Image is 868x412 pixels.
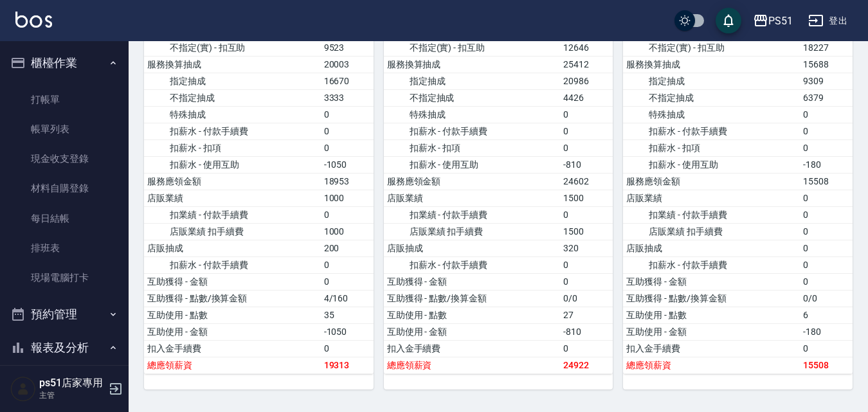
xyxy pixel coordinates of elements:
[560,240,613,256] td: 320
[39,377,105,390] h5: ps51店家專用
[321,156,374,173] td: -1050
[15,12,52,28] img: Logo
[384,256,561,273] td: 扣薪水 - 付款手續費
[800,223,853,240] td: 0
[560,156,613,173] td: -810
[5,204,123,233] a: 每日結帳
[800,89,853,106] td: 6379
[321,39,374,56] td: 9523
[321,340,374,357] td: 0
[5,174,123,203] a: 材料自購登錄
[144,156,321,173] td: 扣薪水 - 使用互助
[384,190,561,206] td: 店販業績
[800,73,853,89] td: 9309
[5,233,123,263] a: 排班表
[144,357,321,373] td: 總應領薪資
[800,123,853,139] td: 0
[384,323,561,340] td: 互助使用 - 金額
[144,139,321,156] td: 扣薪水 - 扣項
[768,13,793,29] div: PS51
[560,273,613,290] td: 0
[144,73,321,89] td: 指定抽成
[321,323,374,340] td: -1050
[623,206,800,223] td: 扣業績 - 付款手續費
[384,139,561,156] td: 扣薪水 - 扣項
[10,376,36,402] img: Person
[384,273,561,290] td: 互助獲得 - 金額
[623,39,800,56] td: 不指定(實) - 扣互助
[321,357,374,373] td: 19313
[384,123,561,139] td: 扣薪水 - 付款手續費
[144,56,321,73] td: 服務換算抽成
[623,223,800,240] td: 店販業績 扣手續費
[623,156,800,173] td: 扣薪水 - 使用互助
[321,73,374,89] td: 16670
[800,357,853,373] td: 15508
[560,106,613,123] td: 0
[321,173,374,190] td: 18953
[321,139,374,156] td: 0
[321,273,374,290] td: 0
[384,357,561,373] td: 總應領薪資
[321,240,374,256] td: 200
[623,89,800,106] td: 不指定抽成
[144,39,321,56] td: 不指定(實) - 扣互助
[384,290,561,307] td: 互助獲得 - 點數/換算金額
[144,256,321,273] td: 扣薪水 - 付款手續費
[144,323,321,340] td: 互助使用 - 金額
[384,340,561,357] td: 扣入金手續費
[623,290,800,307] td: 互助獲得 - 點數/換算金額
[800,190,853,206] td: 0
[384,39,561,56] td: 不指定(實) - 扣互助
[800,273,853,290] td: 0
[5,298,123,331] button: 預約管理
[144,223,321,240] td: 店販業績 扣手續費
[5,331,123,364] button: 報表及分析
[623,323,800,340] td: 互助使用 - 金額
[623,139,800,156] td: 扣薪水 - 扣項
[623,240,800,256] td: 店販抽成
[623,190,800,206] td: 店販業績
[800,139,853,156] td: 0
[800,323,853,340] td: -180
[623,106,800,123] td: 特殊抽成
[560,123,613,139] td: 0
[321,106,374,123] td: 0
[321,290,374,307] td: 4/160
[144,173,321,190] td: 服務應領金額
[5,85,123,114] a: 打帳單
[560,323,613,340] td: -810
[39,390,105,401] p: 主管
[321,89,374,106] td: 3333
[623,273,800,290] td: 互助獲得 - 金額
[5,144,123,174] a: 現金收支登錄
[560,139,613,156] td: 0
[384,106,561,123] td: 特殊抽成
[623,173,800,190] td: 服務應領金額
[560,357,613,373] td: 24922
[321,307,374,323] td: 35
[623,340,800,357] td: 扣入金手續費
[800,106,853,123] td: 0
[800,156,853,173] td: -180
[623,73,800,89] td: 指定抽成
[800,340,853,357] td: 0
[560,206,613,223] td: 0
[560,223,613,240] td: 1500
[321,223,374,240] td: 1000
[384,73,561,89] td: 指定抽成
[800,39,853,56] td: 18227
[321,123,374,139] td: 0
[384,240,561,256] td: 店販抽成
[144,89,321,106] td: 不指定抽成
[384,206,561,223] td: 扣業績 - 付款手續費
[144,340,321,357] td: 扣入金手續費
[5,263,123,292] a: 現場電腦打卡
[800,290,853,307] td: 0/0
[560,190,613,206] td: 1500
[800,307,853,323] td: 6
[144,206,321,223] td: 扣業績 - 付款手續費
[384,223,561,240] td: 店販業績 扣手續費
[560,290,613,307] td: 0/0
[144,273,321,290] td: 互助獲得 - 金額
